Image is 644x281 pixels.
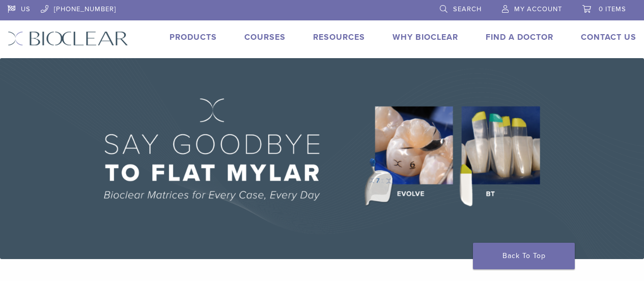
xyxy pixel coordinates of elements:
[8,31,128,46] img: Bioclear
[393,32,458,42] a: Why Bioclear
[170,32,217,42] a: Products
[244,32,286,42] a: Courses
[486,32,553,42] a: Find A Doctor
[473,243,575,269] a: Back To Top
[313,32,365,42] a: Resources
[453,5,482,13] span: Search
[581,32,636,42] a: Contact Us
[599,5,626,13] span: 0 items
[514,5,562,13] span: My Account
